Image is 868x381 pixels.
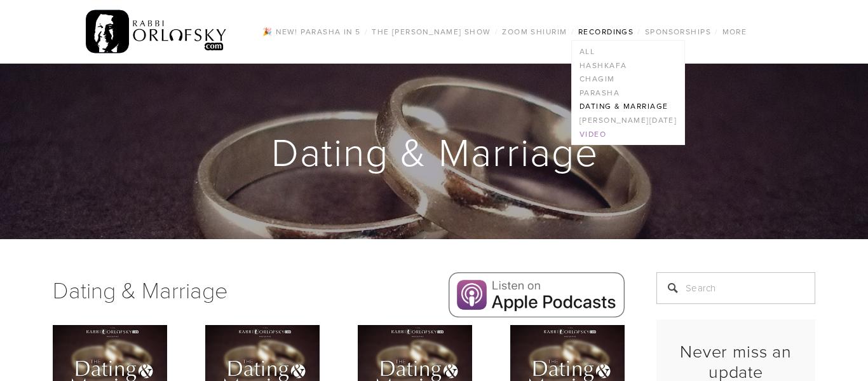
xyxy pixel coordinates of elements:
span: / [637,26,641,37]
a: [PERSON_NAME][DATE] [572,113,684,127]
h1: Dating & Marriage [53,272,377,307]
a: Parasha [572,86,684,100]
a: All [572,45,684,59]
a: The [PERSON_NAME] Show [368,24,495,40]
a: Recordings [574,24,637,40]
span: / [365,26,368,37]
a: Chagim [572,72,684,86]
a: More [719,24,751,40]
a: Sponsorships [641,24,715,40]
img: RabbiOrlofsky.com [86,7,227,57]
span: / [571,26,574,37]
a: Dating & Marriage [572,100,684,114]
a: Video [572,127,684,141]
a: Hashkafa [572,59,684,73]
a: 🎉 NEW! Parasha in 5 [259,24,364,40]
span: / [715,26,718,37]
a: Zoom Shiurim [498,24,571,40]
span: / [495,26,498,37]
h1: Dating & Marriage [53,131,817,172]
input: Search [656,272,815,304]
